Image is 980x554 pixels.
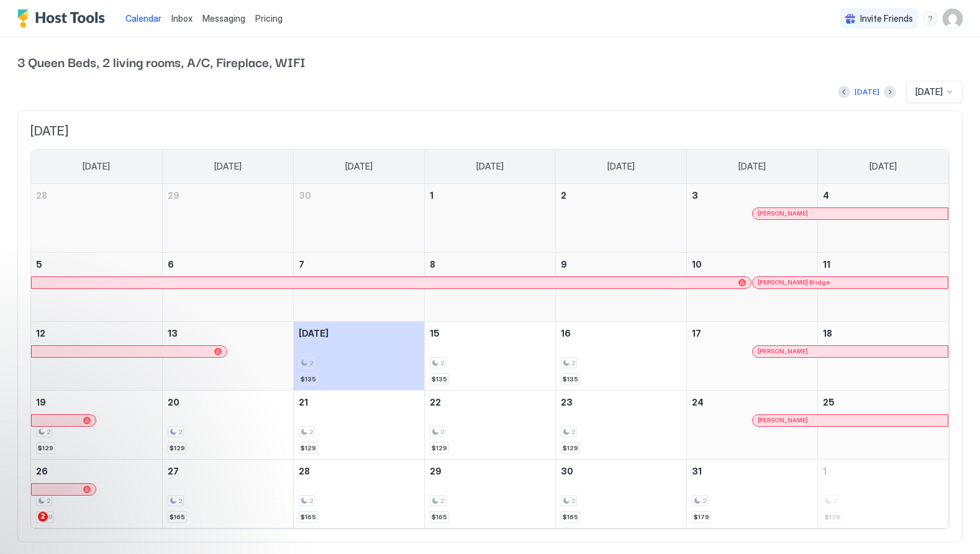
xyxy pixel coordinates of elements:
a: October 2, 2025 [556,184,686,207]
span: 2 [47,428,50,436]
span: 17 [692,328,701,338]
span: Pricing [255,13,283,24]
a: Host Tools Logo [17,9,111,28]
a: Tuesday [333,150,385,183]
span: 2 [38,512,48,522]
td: October 1, 2025 [424,184,555,253]
td: October 2, 2025 [555,184,686,253]
a: September 29, 2025 [163,184,293,207]
span: [PERSON_NAME] [758,347,808,355]
td: October 29, 2025 [424,459,555,528]
td: September 29, 2025 [162,184,293,253]
span: 19 [36,397,46,407]
span: 18 [823,328,832,338]
a: October 23, 2025 [556,391,686,414]
span: 28 [299,466,310,476]
div: menu [923,11,938,26]
a: Sunday [70,150,122,183]
td: September 30, 2025 [293,184,424,253]
a: October 12, 2025 [31,322,162,345]
span: 2 [178,428,182,436]
span: 13 [168,328,178,338]
a: Thursday [595,150,647,183]
span: [DATE] [214,161,242,172]
span: Calendar [125,13,161,24]
a: October 5, 2025 [31,253,162,276]
td: October 16, 2025 [555,321,686,390]
span: $165 [301,513,316,521]
span: $129 [432,444,447,452]
td: October 19, 2025 [31,390,162,459]
td: October 20, 2025 [162,390,293,459]
div: User profile [943,9,963,29]
span: [DATE] [345,161,373,172]
span: 4 [823,190,829,201]
div: [PERSON_NAME] [758,416,943,424]
span: 28 [36,190,47,201]
span: $135 [301,375,316,383]
td: October 11, 2025 [817,252,948,321]
span: 10 [692,259,702,270]
a: October 18, 2025 [818,322,949,345]
a: October 20, 2025 [163,391,293,414]
td: October 12, 2025 [31,321,162,390]
a: October 16, 2025 [556,322,686,345]
span: Invite Friends [860,13,913,24]
a: September 30, 2025 [294,184,424,207]
span: [PERSON_NAME] Bridge [758,278,830,286]
span: [PERSON_NAME] [758,416,808,424]
td: October 15, 2025 [424,321,555,390]
span: 31 [692,466,702,476]
a: Inbox [171,12,193,25]
span: 11 [823,259,830,270]
span: 2 [702,497,706,505]
span: 2 [309,497,313,505]
a: October 1, 2025 [425,184,555,207]
span: 2 [561,190,566,201]
div: [PERSON_NAME] [758,347,943,355]
td: October 5, 2025 [31,252,162,321]
td: October 17, 2025 [686,321,817,390]
a: October 15, 2025 [425,322,555,345]
td: October 14, 2025 [293,321,424,390]
span: 2 [571,497,575,505]
td: November 1, 2025 [817,459,948,528]
span: 2 [440,428,444,436]
a: October 17, 2025 [687,322,817,345]
span: 2 [571,359,575,367]
a: October 10, 2025 [687,253,817,276]
a: October 28, 2025 [294,460,424,483]
span: 21 [299,397,308,407]
span: 6 [168,259,174,270]
td: October 31, 2025 [686,459,817,528]
span: $165 [432,513,447,521]
span: Messaging [202,13,245,24]
a: October 9, 2025 [556,253,686,276]
a: November 1, 2025 [818,460,949,483]
a: Saturday [857,150,909,183]
span: 2 [309,428,313,436]
div: [PERSON_NAME] [758,209,943,217]
span: 22 [430,397,441,407]
a: October 3, 2025 [687,184,817,207]
a: October 6, 2025 [163,253,293,276]
span: 3 [692,190,698,201]
span: 5 [36,259,42,270]
a: October 29, 2025 [425,460,555,483]
span: 25 [823,397,835,407]
a: October 21, 2025 [294,391,424,414]
a: October 25, 2025 [818,391,949,414]
span: [DATE] [607,161,635,172]
a: October 24, 2025 [687,391,817,414]
a: Calendar [125,12,161,25]
a: October 31, 2025 [687,460,817,483]
a: October 11, 2025 [818,253,949,276]
span: $179 [694,513,709,521]
span: [DATE] [30,124,950,139]
a: October 7, 2025 [294,253,424,276]
span: [DATE] [476,161,504,172]
td: October 22, 2025 [424,390,555,459]
span: $135 [563,375,578,383]
td: October 3, 2025 [686,184,817,253]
